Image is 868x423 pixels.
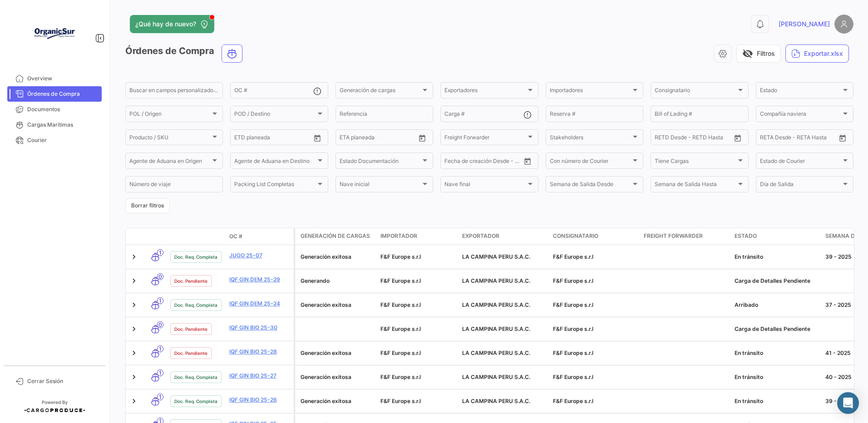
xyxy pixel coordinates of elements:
[836,131,849,145] button: Open calendar
[444,182,526,189] span: Nave final
[462,374,530,380] span: LA CAMPINA PERU S.A.C.
[760,112,841,118] span: Compañía naviera
[550,159,631,165] span: Con número de Courier
[736,44,781,63] button: visibility_offFiltros
[553,253,593,260] span: F&F Europe s.r.l
[7,86,102,102] a: Órdenes de Compra
[301,349,373,357] div: Generación exitosa
[347,136,383,142] input: Hasta
[135,20,196,29] span: ¿Qué hay de nuevo?
[380,349,421,356] span: F&F Europe s.r.l
[459,228,549,245] datatable-header-cell: Exportador
[174,301,217,309] span: Doc. Req. Completa
[340,182,421,189] span: Nave inicial
[380,277,421,284] span: F&F Europe s.r.l
[27,105,98,113] span: Documentos
[32,11,77,56] img: Logo+OrganicSur.png
[462,325,530,332] span: LA CAMPINA PERU S.A.C.
[129,349,138,358] a: Expand/Collapse Row
[27,74,98,83] span: Overview
[157,297,163,304] span: 1
[7,71,102,86] a: Overview
[444,89,526,95] span: Exportadores
[553,374,593,380] span: F&F Europe s.r.l
[222,45,242,62] button: Ocean
[129,397,138,406] a: Expand/Collapse Row
[731,228,822,245] datatable-header-cell: Estado
[125,44,245,63] h3: Órdenes de Compra
[462,398,530,404] span: LA CAMPINA PERU S.A.C.
[462,232,499,240] span: Exportador
[462,253,530,260] span: LA CAMPINA PERU S.A.C.
[157,345,163,352] span: 1
[380,253,421,260] span: F&F Europe s.r.l
[27,121,98,129] span: Cargas Marítimas
[767,136,804,142] input: Hasta
[553,301,593,308] span: F&F Europe s.r.l
[742,48,753,59] span: visibility_off
[735,277,818,285] div: Carga de Detalles Pendiente
[444,136,526,142] span: Freight Forwarder
[129,373,138,382] a: Expand/Collapse Row
[295,228,377,245] datatable-header-cell: Generación de cargas
[157,273,163,280] span: 0
[234,136,235,142] input: Desde
[735,232,757,240] span: Estado
[130,15,214,33] button: ¿Qué hay de nuevo?
[462,277,530,284] span: LA CAMPINA PERU S.A.C.
[735,373,818,381] div: En tránsito
[229,324,290,332] a: IQF GIN BIO 25-30
[229,396,290,404] a: IQF GIN BIO 25-26
[549,228,640,245] datatable-header-cell: Consignatario
[129,112,211,118] span: POL / Origen
[229,348,290,356] a: IQF GIN BIO 25-28
[7,102,102,117] a: Documentos
[174,325,207,333] span: Doc. Pendiente
[735,325,818,333] div: Carga de Detalles Pendiente
[340,89,421,95] span: Generación de cargas
[553,325,593,332] span: F&F Europe s.r.l
[731,131,745,145] button: Open calendar
[380,232,417,240] span: Importador
[234,182,316,189] span: Packing List Completas
[340,159,421,165] span: Estado Documentación
[174,398,217,405] span: Doc. Req. Completa
[167,233,226,240] datatable-header-cell: Estado Doc.
[462,349,530,356] span: LA CAMPINA PERU S.A.C.
[129,300,138,310] a: Expand/Collapse Row
[760,136,761,142] input: Desde
[174,277,207,285] span: Doc. Pendiente
[226,229,294,244] datatable-header-cell: OC #
[735,397,818,405] div: En tránsito
[157,369,163,376] span: 1
[174,253,217,261] span: Doc. Req. Completa
[157,321,163,328] span: 0
[242,136,278,142] input: Hasta
[655,159,736,165] span: Tiene Cargas
[553,349,593,356] span: F&F Europe s.r.l
[380,374,421,380] span: F&F Europe s.r.l
[462,301,530,308] span: LA CAMPINA PERU S.A.C.
[129,136,211,142] span: Producto / SKU
[760,89,841,95] span: Estado
[234,159,316,165] span: Agente de Aduana en Destino
[7,133,102,148] a: Courier
[301,232,370,240] span: Generación de cargas
[834,15,853,34] img: placeholder-user.png
[301,397,373,405] div: Generación exitosa
[377,228,459,245] datatable-header-cell: Importador
[415,131,429,145] button: Open calendar
[779,20,830,29] span: [PERSON_NAME]
[129,276,138,285] a: Expand/Collapse Row
[144,233,167,240] datatable-header-cell: Modo de Transporte
[340,136,340,142] input: Desde
[301,301,373,309] div: Generación exitosa
[550,182,631,189] span: Semana de Salida Desde
[27,90,98,98] span: Órdenes de Compra
[380,398,421,404] span: F&F Europe s.r.l
[301,277,373,285] div: Generando
[301,253,373,261] div: Generación exitosa
[735,301,818,309] div: Arribado
[837,392,859,414] div: Abrir Intercom Messenger
[553,398,593,404] span: F&F Europe s.r.l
